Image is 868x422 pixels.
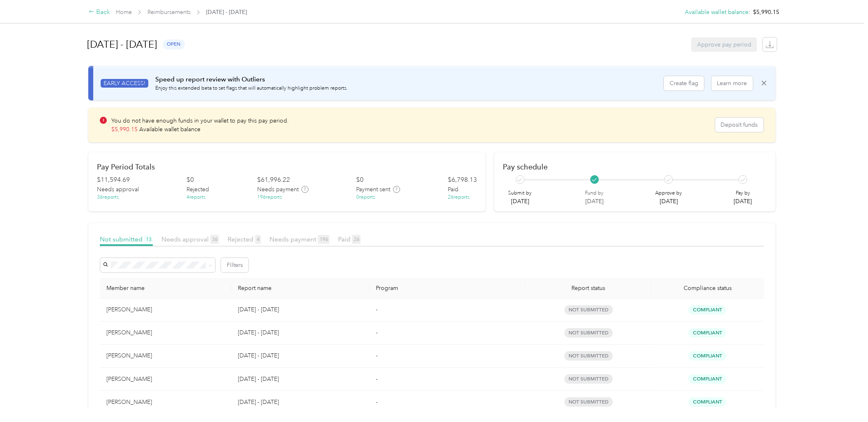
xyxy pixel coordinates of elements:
span: 36 [210,235,219,244]
p: You do not have enough funds in your wallet to pay this pay period. [111,116,289,125]
div: [PERSON_NAME] [106,328,225,337]
span: 196 [318,235,329,244]
button: Available wallet balance [685,8,748,16]
span: not submitted [564,305,613,315]
p: [DATE] [585,197,604,206]
span: Compliant [688,305,726,315]
div: 36 reports [97,194,119,201]
div: [PERSON_NAME] [106,305,225,314]
div: 4 reports [186,194,205,201]
div: 196 reports [257,194,282,201]
span: 4 [255,235,261,244]
span: not submitted [564,328,613,338]
span: not submitted [564,374,613,384]
h2: Pay schedule [503,162,767,171]
div: Back [89,7,110,17]
div: [PERSON_NAME] [106,398,225,407]
a: Reimbursements [147,9,191,16]
span: not submitted [564,397,613,407]
span: Paid [448,185,458,194]
span: not submitted [564,351,613,361]
div: [PERSON_NAME] [106,351,225,360]
p: [DATE] - [DATE] [238,351,362,360]
span: Compliance status [658,285,757,292]
span: Needs payment [257,185,299,194]
th: Member name [100,278,231,299]
p: Fund by [585,190,604,197]
span: : [748,8,750,16]
div: 0 reports [356,194,375,201]
button: Learn more [711,76,753,90]
p: [DATE] [655,197,682,206]
div: $ 11,594.69 [97,175,130,185]
div: $ 0 [186,175,194,185]
span: Report status [532,285,645,292]
span: Rejected [186,185,209,194]
p: [DATE] [734,197,752,206]
td: - [369,345,526,368]
div: [PERSON_NAME] [106,375,225,384]
p: [DATE] - [DATE] [238,398,362,407]
p: Submit by [509,190,532,197]
h2: Pay Period Totals [97,162,477,171]
td: - [369,299,526,322]
div: $ 0 [356,175,364,185]
span: Compliant [688,397,726,407]
p: Pay by [734,190,752,197]
span: Payment sent [356,185,390,194]
span: $5,990.15 [753,8,779,16]
span: Needs approval [97,185,139,194]
span: 13 [144,235,153,244]
p: [DATE] [509,197,532,206]
span: Paid [338,235,361,243]
p: Approve by [655,190,682,197]
div: $ 61,996.22 [257,175,290,185]
span: Rejected [228,235,261,243]
div: Member name [106,285,225,292]
a: Home [116,9,132,16]
iframe: Everlance-gr Chat Button Frame [822,376,868,422]
span: 26 [352,235,361,244]
button: Filters [221,258,249,272]
span: EARLY ACCESS! [101,79,148,88]
span: Compliant [688,374,726,384]
p: Speed up report review with Outliers [155,74,348,85]
div: $ 6,798.13 [448,175,477,185]
span: Needs approval [161,235,219,243]
span: Needs payment [269,235,329,243]
td: - [369,368,526,391]
h1: [DATE] - [DATE] [87,35,157,54]
p: [DATE] - [DATE] [238,328,362,337]
th: Report name [231,278,369,299]
span: Not submitted [100,235,153,243]
span: [DATE] - [DATE] [206,8,247,16]
span: Compliant [688,328,726,338]
div: 26 reports [448,194,470,201]
span: open [163,39,185,49]
span: Available wallet balance [139,126,200,133]
td: - [369,391,526,414]
button: Deposit funds [715,118,764,132]
span: Compliant [688,351,726,361]
p: Enjoy this extended beta to set flags that will automatically highlight problem reports. [155,85,348,92]
td: - [369,322,526,345]
th: Program [369,278,526,299]
p: [DATE] - [DATE] [238,305,362,314]
button: Create flag [664,76,704,90]
span: $ 5,990.15 [111,126,138,133]
p: [DATE] - [DATE] [238,375,362,384]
